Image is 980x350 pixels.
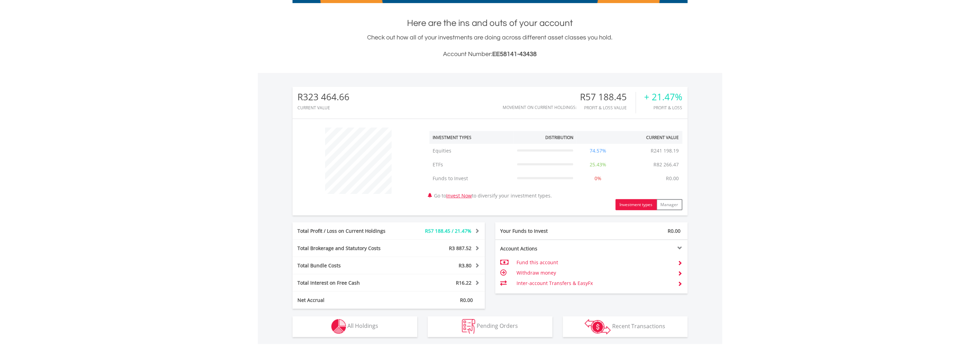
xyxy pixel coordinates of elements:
[580,92,636,102] div: R57 188.45
[585,319,611,334] img: transactions-zar-wht.png
[644,92,683,102] div: + 21.47%
[495,245,592,252] div: Account Actions
[425,228,472,234] span: R57 188.45 / 21.47%
[577,144,619,158] td: 74.57%
[663,172,683,185] td: R0.00
[577,172,619,185] td: 0%
[612,322,666,330] span: Recent Transactions
[293,228,405,234] div: Total Profit / Loss on Current Holdings
[577,158,619,172] td: 25.43%
[293,316,417,337] button: All Holdings
[517,257,672,268] td: Fund this account
[619,131,683,144] th: Current Value
[331,319,346,334] img: holdings-wht.png
[477,322,518,330] span: Pending Orders
[616,199,657,210] button: Investment types
[517,278,672,288] td: Inter-account Transfers & EasyFx
[293,262,405,269] div: Total Bundle Costs
[293,33,688,59] div: Check out how all of your investments are doing across different asset classes you hold.
[459,262,472,269] span: R3.80
[580,105,636,110] div: Profit & Loss Value
[424,124,688,210] div: Go to to diversify your investment types.
[293,49,688,59] h3: Account Number:
[657,199,683,210] button: Manager
[298,92,350,102] div: R323 464.66
[348,322,379,330] span: All Holdings
[456,279,472,286] span: R16.22
[650,158,683,172] td: R82 266.47
[517,268,672,278] td: Withdraw money
[644,105,683,110] div: Profit & Loss
[563,316,688,337] button: Recent Transactions
[648,144,683,158] td: R241 198.19
[495,228,592,234] div: Your Funds to Invest
[430,158,514,172] td: ETFs
[493,51,537,57] span: EE58141-43438
[293,17,688,29] h1: Here are the ins and outs of your account
[430,172,514,185] td: Funds to Invest
[293,279,405,286] div: Total Interest on Free Cash
[668,228,681,234] span: R0.00
[446,192,472,199] a: Invest Now
[545,135,573,140] div: Distribution
[298,105,350,110] div: CURRENT VALUE
[430,144,514,158] td: Equities
[449,245,472,251] span: R3 887.52
[503,105,577,110] div: Movement on Current Holdings:
[462,319,475,334] img: pending_instructions-wht.png
[430,131,514,144] th: Investment Types
[428,316,553,337] button: Pending Orders
[293,245,405,252] div: Total Brokerage and Statutory Costs
[460,297,473,303] span: R0.00
[293,297,405,304] div: Net Accrual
